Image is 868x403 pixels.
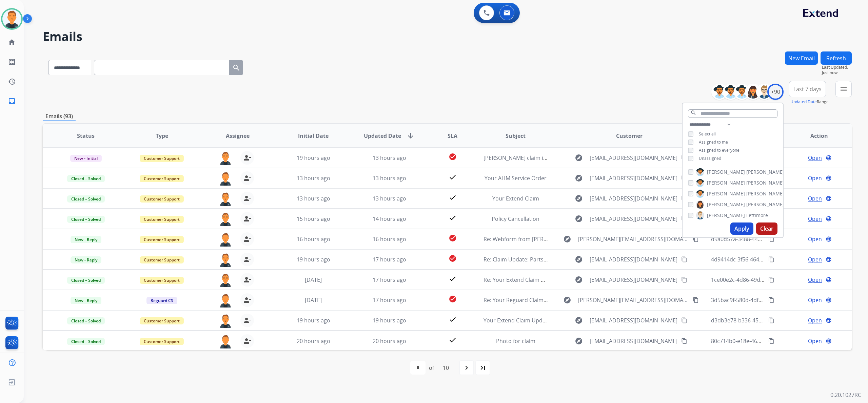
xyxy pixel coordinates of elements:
mat-icon: explore [575,154,583,162]
mat-icon: content_copy [768,256,774,262]
mat-icon: language [826,195,832,201]
span: Subject [506,132,526,140]
span: [PERSON_NAME][EMAIL_ADDRESS][DOMAIN_NAME] [578,296,689,304]
img: agent-avatar [219,293,232,307]
span: Closed – Solved [67,195,105,203]
mat-icon: content_copy [768,236,774,242]
span: [DATE] [305,276,322,283]
mat-icon: content_copy [681,338,687,344]
span: 17 hours ago [373,276,406,283]
mat-icon: explore [575,255,583,263]
span: 13 hours ago [297,195,330,202]
th: Action [776,124,852,148]
p: 0.20.1027RC [830,391,861,399]
span: Open [808,154,822,162]
mat-icon: language [826,216,832,222]
span: Customer Support [140,256,184,263]
span: 3d5bac9f-580d-4df9-a13b-63ed7519c549 [711,296,814,304]
span: Status [77,132,95,140]
mat-icon: content_copy [768,338,774,344]
mat-icon: arrow_downward [407,132,415,140]
mat-icon: content_copy [681,277,687,283]
mat-icon: person_remove [243,337,251,345]
span: [PERSON_NAME] [746,190,784,197]
span: Your Extend Claim [492,195,539,202]
mat-icon: check [449,193,457,201]
span: d3db3e78-b336-45dc-8367-a2798f5d6139 [711,317,816,324]
mat-icon: content_copy [681,216,687,222]
span: 19 hours ago [297,317,330,324]
span: 19 hours ago [297,154,330,162]
mat-icon: person_remove [243,316,251,324]
span: [EMAIL_ADDRESS][DOMAIN_NAME] [590,276,677,284]
span: Customer Support [140,236,184,243]
span: Unassigned [699,155,721,161]
span: 20 hours ago [297,337,330,345]
mat-icon: person_remove [243,215,251,223]
span: Open [808,337,822,345]
img: agent-avatar [219,334,232,348]
span: 17 hours ago [373,256,406,263]
span: [DATE] [305,296,322,304]
span: 16 hours ago [373,235,406,243]
span: [EMAIL_ADDRESS][DOMAIN_NAME] [590,337,677,345]
span: [PERSON_NAME] [707,190,745,197]
span: [PERSON_NAME] [707,179,745,186]
span: Assignee [226,132,250,140]
span: Photo for claim [496,337,535,345]
span: Type [156,132,168,140]
mat-icon: language [826,256,832,262]
span: New - Reply [71,256,101,263]
button: New Email [785,51,818,65]
mat-icon: person_remove [243,174,251,182]
div: 10 [437,361,454,375]
span: Open [808,194,822,203]
p: Emails (93) [43,112,76,121]
span: Open [808,215,822,223]
mat-icon: person_remove [243,255,251,263]
mat-icon: content_copy [681,317,687,323]
span: [EMAIL_ADDRESS][DOMAIN_NAME] [590,255,677,263]
span: [EMAIL_ADDRESS][DOMAIN_NAME] [590,215,677,223]
span: Initial Date [298,132,329,140]
mat-icon: content_copy [681,175,687,181]
span: [PERSON_NAME] [707,201,745,208]
mat-icon: explore [575,337,583,345]
mat-icon: content_copy [681,256,687,262]
mat-icon: content_copy [768,277,774,283]
span: 13 hours ago [373,195,406,202]
mat-icon: content_copy [768,297,774,303]
mat-icon: explore [575,316,583,324]
span: Customer Support [140,277,184,284]
span: Range [790,99,829,105]
span: Assigned to everyone [699,147,739,153]
img: agent-avatar [219,192,232,206]
mat-icon: language [826,297,832,303]
span: Re: Your Extend Claim Update [484,276,560,283]
img: agent-avatar [219,212,232,226]
span: [PERSON_NAME][EMAIL_ADDRESS][DOMAIN_NAME] [578,235,689,243]
mat-icon: check_circle [449,234,457,242]
span: 4d9414dc-3f56-464e-bd12-5184a40583a8 [711,256,815,263]
button: Updated Date [790,99,817,105]
span: 14 hours ago [373,215,406,222]
mat-icon: navigate_next [462,364,471,372]
span: Lettimore [746,212,768,219]
span: Closed – Solved [67,216,105,223]
span: d9a0d57a-3488-446c-b2f6-34b4fc87d63a [711,235,814,243]
mat-icon: explore [575,194,583,203]
span: [PERSON_NAME] [746,169,784,175]
span: [EMAIL_ADDRESS][DOMAIN_NAME] [590,154,677,162]
mat-icon: explore [575,215,583,223]
img: agent-avatar [219,171,232,186]
div: of [429,364,434,372]
mat-icon: person_remove [243,296,251,304]
div: +90 [767,84,784,100]
mat-icon: person_remove [243,276,251,284]
span: 20 hours ago [373,337,406,345]
span: 15 hours ago [297,215,330,222]
span: New - Reply [71,297,101,304]
mat-icon: check [449,173,457,181]
span: 13 hours ago [297,174,330,182]
mat-icon: content_copy [693,236,699,242]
